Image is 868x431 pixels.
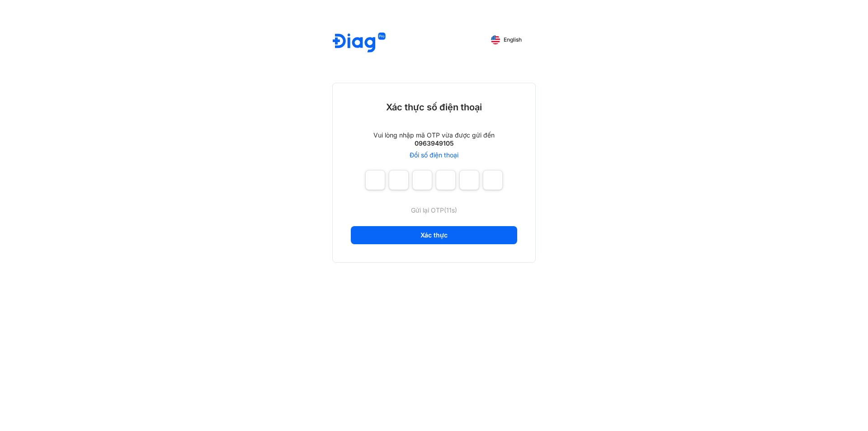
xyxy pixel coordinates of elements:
div: 0963949105 [415,139,454,147]
img: logo [333,33,386,54]
button: English [485,33,528,47]
span: English [504,37,522,43]
div: Xác thực số điện thoại [386,101,482,113]
div: Vui lòng nhập mã OTP vừa được gửi đến [373,131,495,139]
a: Đổi số điện thoại [410,151,458,159]
img: English [491,35,500,44]
button: Xác thực [351,226,517,244]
